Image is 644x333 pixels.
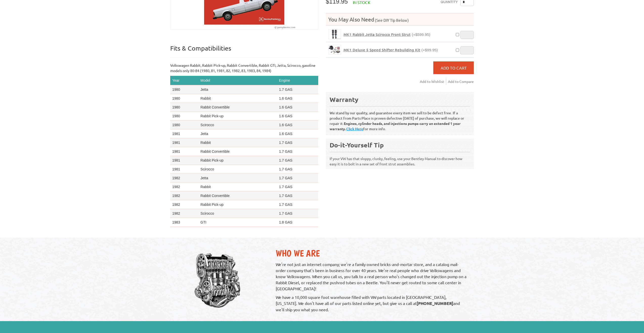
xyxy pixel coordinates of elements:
[328,29,341,39] a: MK1 Rabbit Jetta Scirocco Front Strut
[170,174,199,183] td: 1982
[344,32,430,37] a: MK1 Rabbit Jetta Scirocco Front Strut(+$599.95)
[277,218,318,227] td: 1.8 GAS
[433,61,474,74] button: Add to Cart
[421,48,438,52] span: (+$99.95)
[170,227,199,236] td: 1983
[441,65,467,70] span: Add to Cart
[170,183,199,191] td: 1982
[170,209,199,218] td: 1982
[412,32,430,37] span: (+$599.95)
[170,200,199,209] td: 1982
[199,174,277,183] td: Jetta
[277,103,318,112] td: 1.6 GAS
[199,218,277,227] td: GTI
[170,165,199,174] td: 1981
[170,76,199,85] th: Year
[277,94,318,103] td: 1.6 GAS
[328,45,341,55] a: MK1 Deluxe 5 Speed Shifter Rebuilding Kit
[199,191,277,200] td: Rabbit Convertible
[374,18,409,23] span: (See DIY Tip Below)
[330,152,470,167] p: If your VW has that sloppy, clunky, feeling, use your Bentley Manual to discover how easy it is t...
[277,129,318,138] td: 1.6 GAS
[199,147,277,156] td: Rabbit Convertible
[199,129,277,138] td: Jetta
[170,94,199,103] td: 1980
[420,78,446,85] a: Add to Wishlist
[344,48,438,52] a: MK1 Deluxe 5 Speed Shifter Rebuilding Kit(+$99.95)
[276,261,469,292] p: We're not just an internet company; we're a family owned bricks-and-mortar store, and a catalog m...
[199,138,277,147] td: Rabbit
[170,138,199,147] td: 1981
[277,147,318,156] td: 1.7 GAS
[277,85,318,94] td: 1.7 GAS
[277,156,318,165] td: 1.7 GAS
[276,248,469,259] h2: Who We Are
[277,76,318,85] th: Engine
[448,78,474,85] a: Add to Compare
[277,183,318,191] td: 1.7 GAS
[330,141,384,149] b: Do-it-Yourself Tip
[277,200,318,209] td: 1.7 GAS
[330,95,470,104] div: Warranty
[277,227,318,236] td: 1.7 GAS
[199,227,277,236] td: Jetta
[277,165,318,174] td: 1.7 GAS
[170,103,199,112] td: 1980
[170,218,199,227] td: 1983
[170,129,199,138] td: 1981
[346,126,363,131] a: Click Here
[170,85,199,94] td: 1980
[199,121,277,129] td: Scirocco
[170,112,199,121] td: 1980
[170,191,199,200] td: 1982
[277,174,318,183] td: 1.7 GAS
[326,16,474,23] h4: You May Also Need
[330,106,470,131] p: We stand by our quality, and guarantee every item we sell to be defect free. If a product from Pa...
[276,294,469,313] p: We have a 10,000 square foot warehouse filled with VW parts located in [GEOGRAPHIC_DATA], [US_STA...
[199,165,277,174] td: Scirocco
[170,147,199,156] td: 1981
[277,121,318,129] td: 1.6 GAS
[199,103,277,112] td: Rabbit Convertible
[277,191,318,200] td: 1.7 GAS
[277,112,318,121] td: 1.6 GAS
[170,44,318,58] p: Fits & Compatibilities
[417,301,453,306] strong: [PHONE_NUMBER]
[199,156,277,165] td: Rabbit Pick-up
[277,138,318,147] td: 1.7 GAS
[199,76,277,85] th: Model
[199,85,277,94] td: Jetta
[170,63,318,73] p: Volkswagen Rabbit, Rabbit Pick-up, Rabbit Convertible, Rabbit GTI, Jetta, Scirocco, gasoline mode...
[344,32,411,37] span: MK1 Rabbit Jetta Scirocco Front Strut
[199,209,277,218] td: Scirocco
[199,200,277,209] td: Rabbit Pick-up
[329,30,341,39] img: MK1 Rabbit Jetta Scirocco Front Strut
[344,47,420,52] span: MK1 Deluxe 5 Speed Shifter Rebuilding Kit
[199,94,277,103] td: Rabbit
[170,121,199,129] td: 1980
[199,183,277,191] td: Rabbit
[329,45,341,54] img: MK1 Deluxe 5 Speed Shifter Rebuilding Kit
[170,156,199,165] td: 1981
[199,112,277,121] td: Rabbit Pick-up
[330,121,461,131] b: Engines, cylinder heads, and injections pumps carry an extended 1 year warranty.
[277,209,318,218] td: 1.7 GAS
